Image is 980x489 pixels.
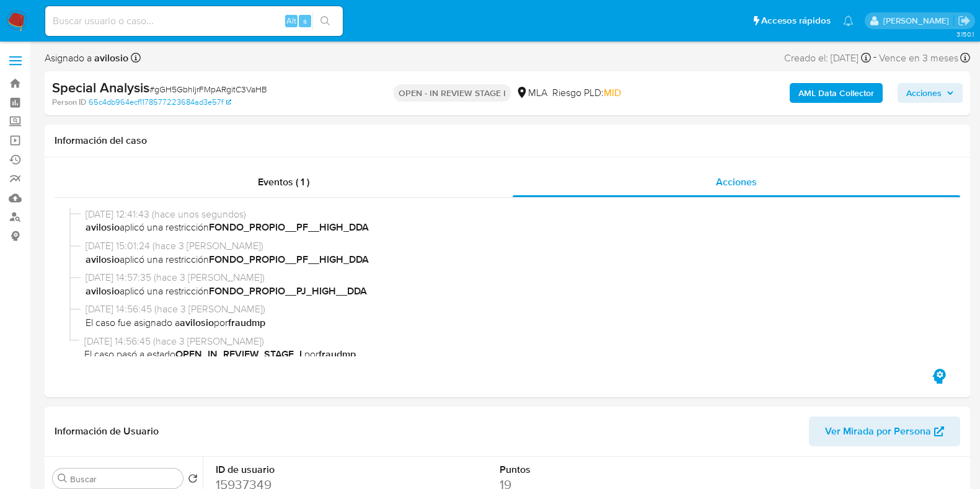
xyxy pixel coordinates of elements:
a: Salir [958,14,971,27]
span: Asignado a [45,51,128,65]
button: Acciones [898,83,963,103]
b: avilosio [86,220,120,234]
b: FONDO_PROPIO__PJ_HIGH__DDA [209,284,367,298]
a: Notificaciones [843,15,854,26]
span: Acciones [716,175,757,189]
b: OPEN_IN_REVIEW_STAGE_I [175,347,302,361]
b: avilosio [92,51,128,65]
button: AML Data Collector [790,83,883,103]
b: FONDO_PROPIO__PF__HIGH_DDA [209,252,369,267]
span: El caso fue asignado a por [86,316,940,330]
dt: Puntos [500,463,677,477]
h1: Información de Usuario [55,425,159,438]
b: avilosio [86,284,120,298]
input: Buscar usuario o caso... [45,13,343,29]
span: [DATE] 15:01:24 (hace 3 [PERSON_NAME]) [86,239,940,253]
span: aplicó una restricción [86,284,940,298]
b: avilosio [180,315,214,330]
b: Person ID [52,97,86,108]
dt: ID de usuario [216,463,393,477]
span: aplicó una restricción [86,221,940,234]
span: [DATE] 14:57:35 (hace 3 [PERSON_NAME]) [86,271,940,284]
span: MID [604,86,621,100]
div: Creado el: [DATE] [784,50,871,66]
span: [DATE] 12:41:43 (hace unos segundos) [86,208,940,221]
b: fraudmp [319,347,356,361]
button: Ver Mirada por Persona [809,416,960,446]
span: El caso pasó a estado por [84,348,940,361]
div: MLA [516,86,547,100]
span: s [303,15,307,27]
button: search-icon [312,12,338,30]
p: andres.vilosio@mercadolibre.com [883,15,953,27]
h1: Información del caso [55,134,960,147]
span: Ver Mirada por Persona [825,416,931,446]
span: # gGH5GbhIjrFMpARgitC3VaHB [149,83,267,95]
a: 65c4db964ecf1178577223684ad3e57f [89,97,231,108]
span: aplicó una restricción [86,253,940,267]
span: [DATE] 14:56:45 (hace 3 [PERSON_NAME]) [84,335,940,348]
input: Buscar [70,474,178,485]
b: AML Data Collector [798,83,874,103]
span: [DATE] 14:56:45 (hace 3 [PERSON_NAME]) [86,302,940,316]
b: avilosio [86,252,120,267]
button: Volver al orden por defecto [188,474,198,487]
span: Acciones [906,83,942,103]
span: Alt [286,15,296,27]
span: - [873,50,876,66]
span: Vence en 3 meses [879,51,958,65]
b: fraudmp [228,315,265,330]
p: OPEN - IN REVIEW STAGE I [394,84,511,102]
b: FONDO_PROPIO__PF__HIGH_DDA [209,220,369,234]
span: Accesos rápidos [761,14,831,27]
span: Riesgo PLD: [552,86,621,100]
button: Buscar [58,474,68,483]
b: Special Analysis [52,77,149,97]
span: Eventos ( 1 ) [258,175,309,189]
